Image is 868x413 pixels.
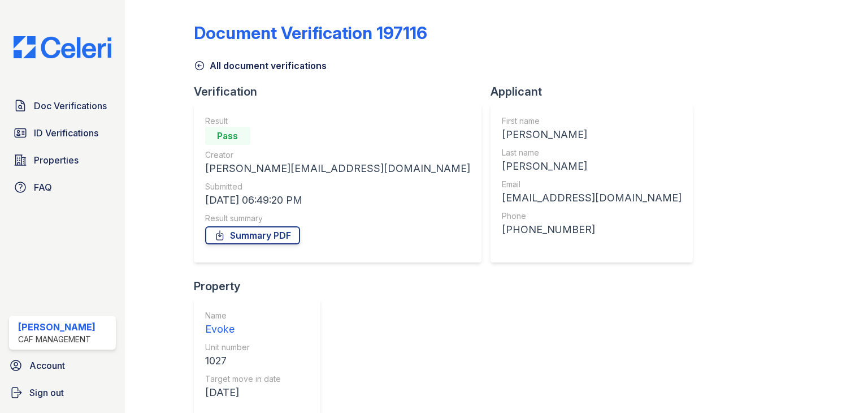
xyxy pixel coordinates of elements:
a: Properties [9,149,116,171]
div: Unit number [205,342,281,353]
a: All document verifications [194,59,327,72]
div: [DATE] [205,385,281,401]
div: First name [502,115,682,127]
div: [EMAIL_ADDRESS][DOMAIN_NAME] [502,190,682,206]
div: Result summary [205,213,470,224]
div: [DATE] 06:49:20 PM [205,192,470,208]
div: Result [205,115,470,127]
div: Target move in date [205,373,281,385]
div: Property [194,278,329,294]
div: [PERSON_NAME] [502,127,682,143]
a: Doc Verifications [9,94,116,117]
div: Document Verification 197116 [194,23,427,43]
div: Creator [205,149,470,161]
span: ID Verifications [34,126,98,140]
a: FAQ [9,176,116,199]
span: Properties [34,153,79,167]
div: Last name [502,147,682,158]
div: Verification [194,84,491,100]
div: [PERSON_NAME][EMAIL_ADDRESS][DOMAIN_NAME] [205,161,470,177]
a: Sign out [5,381,120,404]
span: Account [29,359,65,372]
div: Evoke [205,321,281,337]
a: ID Verifications [9,122,116,144]
div: 1027 [205,353,281,369]
div: Applicant [491,84,702,100]
div: [PERSON_NAME] [502,158,682,174]
a: Summary PDF [205,226,300,244]
div: Phone [502,210,682,222]
div: CAF Management [18,334,96,345]
span: Doc Verifications [34,99,107,113]
img: CE_Logo_Blue-a8612792a0a2168367f1c8372b55b34899dd931a85d93a1a3d3e32e68fde9ad4.png [5,36,120,58]
div: Email [502,179,682,190]
div: [PHONE_NUMBER] [502,222,682,238]
div: Pass [205,127,250,145]
div: Submitted [205,181,470,192]
a: Account [5,354,120,377]
div: [PERSON_NAME] [18,320,96,334]
div: Name [205,310,281,321]
span: Sign out [29,386,64,399]
span: FAQ [34,180,52,194]
a: Name Evoke [205,310,281,337]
